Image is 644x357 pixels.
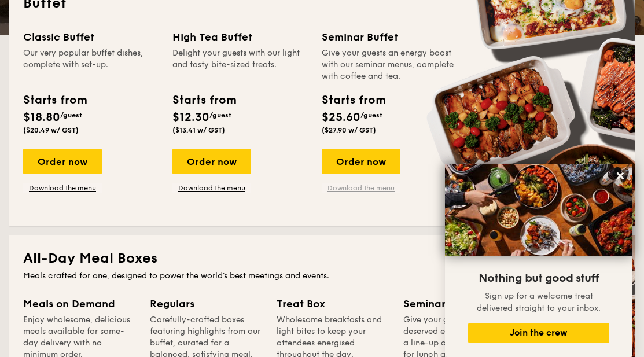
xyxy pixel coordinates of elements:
span: $12.30 [172,111,209,124]
a: Download the menu [322,183,400,193]
img: DSC07876-Edit02-Large.jpeg [445,164,632,256]
div: Order now [23,149,102,174]
span: ($13.41 w/ GST) [172,126,225,134]
span: Sign up for a welcome treat delivered straight to your inbox. [477,291,601,313]
button: Close [611,167,630,185]
button: Join the crew [468,323,609,343]
span: /guest [209,111,231,119]
span: Nothing but good stuff [479,271,599,285]
div: Order now [322,149,400,174]
a: Download the menu [172,183,251,193]
div: Starts from [322,91,385,109]
div: Our very popular buffet dishes, complete with set-up. [23,47,159,82]
div: Meals crafted for one, designed to power the world's best meetings and events. [23,270,621,282]
div: Meals on Demand [23,296,136,312]
span: ($20.49 w/ GST) [23,126,79,134]
div: Give your guests an energy boost with our seminar menus, complete with coffee and tea. [322,47,457,82]
span: /guest [360,111,382,119]
div: Regulars [150,296,263,312]
span: $18.80 [23,111,60,124]
span: $25.60 [322,111,360,124]
h2: All-Day Meal Boxes [23,249,621,268]
div: Order now [172,149,251,174]
span: /guest [60,111,82,119]
div: Seminar Buffet [322,29,457,45]
div: High Tea Buffet [172,29,308,45]
span: ($27.90 w/ GST) [322,126,376,134]
div: Treat Box [277,296,389,312]
div: Classic Buffet [23,29,159,45]
a: Download the menu [23,183,102,193]
div: Starts from [172,91,235,109]
div: Seminar Meal Box [403,296,516,312]
div: Delight your guests with our light and tasty bite-sized treats. [172,47,308,82]
div: Starts from [23,91,86,109]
